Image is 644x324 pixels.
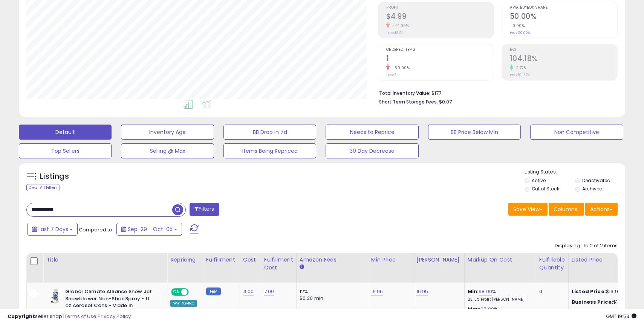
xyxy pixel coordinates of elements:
[170,256,200,264] div: Repricing
[206,287,221,295] small: FBM
[172,289,181,295] span: ON
[416,288,428,295] a: 16.95
[121,143,214,158] button: Selling @ Max
[428,125,521,140] button: BB Price Below Min
[572,256,637,264] div: Listed Price
[379,99,438,105] b: Short Term Storage Fees:
[606,313,636,320] span: 2025-10-13 19:53 GMT
[582,177,610,184] label: Deactivated
[300,288,362,295] div: 12%
[468,256,533,264] div: Markup on Cost
[116,223,182,236] button: Sep-29 - Oct-05
[300,295,362,302] div: $0.30 min
[64,313,96,320] a: Terms of Use
[300,256,365,264] div: Amazon Fees
[27,223,78,236] button: Last 7 Days
[206,256,237,264] div: Fulfillment
[572,298,613,306] b: Business Price:
[468,297,530,302] p: 23.13% Profit [PERSON_NAME]
[264,288,274,295] a: 7.00
[170,300,197,307] div: Win BuyBox
[525,169,625,176] p: Listing States:
[386,6,494,10] span: Profit
[264,256,293,272] div: Fulfillment Cost
[326,125,418,140] button: Needs to Reprice
[19,143,112,158] button: Top Sellers
[549,203,584,216] button: Columns
[8,313,131,320] div: seller snap | |
[510,48,617,52] span: ROI
[121,125,214,140] button: Inventory Age
[379,88,612,97] li: $177
[40,171,69,182] h5: Listings
[386,30,403,35] small: Prev: $8.91
[555,242,618,249] div: Displaying 1 to 2 of 2 items
[386,54,494,64] h2: 1
[8,313,35,320] strong: Copyright
[188,289,200,295] span: OFF
[46,256,164,264] div: Title
[326,143,418,158] button: 30 Day Decrease
[468,288,479,295] b: Min:
[371,256,410,264] div: Min Price
[510,73,530,77] small: Prev: 101.37%
[79,226,113,233] span: Compared to:
[371,288,383,295] a: 16.95
[479,288,492,295] a: 98.00
[223,143,316,158] button: Items Being Repriced
[386,48,494,52] span: Ordered Items
[532,186,559,192] label: Out of Stock
[390,65,410,71] small: -50.00%
[508,203,548,216] button: Save View
[510,23,525,29] small: 0.00%
[572,299,634,306] div: $16.95
[510,54,617,64] h2: 104.18%
[48,288,63,303] img: 411v7VPHexL._SL40_.jpg
[243,256,258,264] div: Cost
[530,125,623,140] button: Non Competitive
[510,30,530,35] small: Prev: 50.00%
[532,177,546,184] label: Active
[379,90,430,96] b: Total Inventory Value:
[386,12,494,22] h2: $4.99
[390,23,409,29] small: -44.00%
[439,98,452,105] span: $0.07
[190,203,219,216] button: Filters
[510,12,617,22] h2: 50.00%
[38,225,68,233] span: Last 7 Days
[572,288,634,295] div: $16.95
[510,6,617,10] span: Avg. Buybox Share
[19,125,112,140] button: Default
[554,205,577,213] span: Columns
[572,288,606,295] b: Listed Price:
[300,264,304,271] small: Amazon Fees.
[468,288,530,302] div: %
[386,73,396,77] small: Prev: 2
[464,253,536,283] th: The percentage added to the cost of goods (COGS) that forms the calculator for Min & Max prices.
[539,256,565,272] div: Fulfillable Quantity
[98,313,131,320] a: Privacy Policy
[416,256,461,264] div: [PERSON_NAME]
[539,288,563,295] div: 0
[128,225,173,233] span: Sep-29 - Oct-05
[223,125,316,140] button: BB Drop in 7d
[585,203,618,216] button: Actions
[513,65,527,71] small: 2.77%
[26,184,60,191] div: Clear All Filters
[243,288,254,295] a: 4.00
[582,186,603,192] label: Archived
